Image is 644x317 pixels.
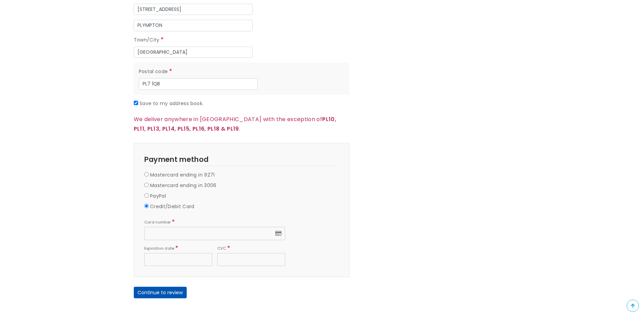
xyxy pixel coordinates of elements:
[140,100,203,108] label: Save to my address book.
[148,231,281,236] iframe: Secure card number input frame
[134,115,336,132] strong: PL10, PL11, PL13, PL14, PL15, PL16, PL18 & PL19
[150,203,195,211] label: Credit/Debit Card
[150,192,166,200] label: PayPal
[134,36,165,44] label: Town/City
[221,257,281,263] iframe: Secure CVC input frame
[139,68,173,76] label: Postal code
[134,115,349,133] p: We deliver anywhere in [GEOGRAPHIC_DATA] with the exception of .
[134,287,187,298] button: Continue to review
[150,182,217,190] label: Mastercard ending in 3006
[150,171,215,179] label: Mastercard ending in 9271
[144,154,209,164] span: Payment method
[148,257,208,263] iframe: Secure expiration date input frame
[144,245,179,252] label: Expiration date
[144,219,176,226] label: Card number
[217,245,231,252] label: CVC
